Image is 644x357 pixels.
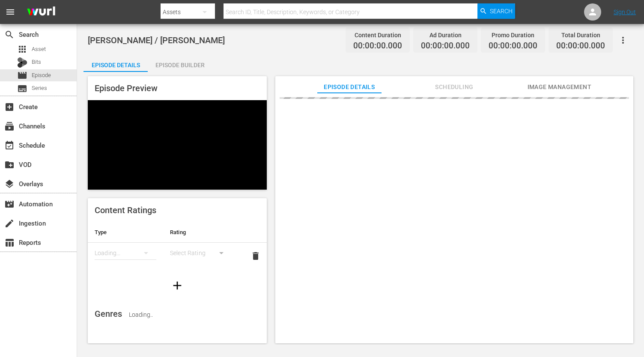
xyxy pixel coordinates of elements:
span: Schedule [4,140,15,151]
span: Asset [32,45,46,54]
div: Promo Duration [489,29,537,41]
span: Image Management [527,82,591,92]
div: Content Duration [353,29,402,41]
span: [PERSON_NAME] / [PERSON_NAME] [88,35,225,45]
span: Channels [4,121,15,131]
span: Series [32,84,47,92]
span: Create [4,102,15,112]
span: 00:00:00.000 [353,41,402,51]
span: Search [4,30,15,40]
span: Asset [17,44,27,54]
span: delete [250,251,261,261]
span: 00:00:00.000 [421,41,470,51]
span: Scheduling [422,82,486,92]
span: Overlays [4,179,15,189]
span: 00:00:00.000 [556,41,605,51]
div: Bits [17,57,27,68]
th: Rating [163,222,239,243]
span: Reports [4,238,15,248]
div: Total Duration [556,29,605,41]
span: 00:00:00.000 [489,41,537,51]
button: Episode Builder [148,55,212,72]
span: Search [490,3,513,19]
span: Episode [17,70,27,80]
span: Content Ratings [95,205,156,215]
span: Loading.. [129,311,153,318]
button: delete [245,246,266,266]
span: Episode Preview [95,83,158,93]
span: Episode [32,71,51,80]
span: Ingestion [4,218,15,229]
span: Genres [95,309,122,319]
div: Episode Details [83,55,148,75]
span: Series [17,83,27,94]
button: Search [477,3,515,19]
img: ans4CAIJ8jUAAAAAAAAAAAAAAAAAAAAAAAAgQb4GAAAAAAAAAAAAAAAAAAAAAAAAJMjXAAAAAAAAAAAAAAAAAAAAAAAAgAT5G... [21,2,62,22]
span: Bits [32,58,41,66]
div: Episode Builder [148,55,212,75]
th: Type [88,222,163,243]
table: simple table [88,222,267,269]
div: Ad Duration [421,29,470,41]
button: Episode Details [83,55,148,72]
span: Episode Details [317,82,382,92]
span: VOD [4,160,15,170]
span: menu [5,7,15,17]
span: Automation [4,199,15,209]
a: Sign Out [614,9,636,15]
